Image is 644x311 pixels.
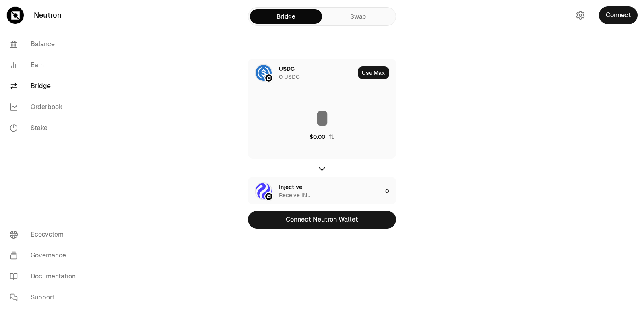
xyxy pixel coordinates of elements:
[310,133,335,141] button: $0.00
[3,224,87,245] a: Ecosystem
[265,193,272,200] img: Neutron Logo
[3,245,87,266] a: Governance
[3,117,87,138] a: Stake
[279,73,300,81] div: 0 USDC
[3,55,87,76] a: Earn
[3,287,87,308] a: Support
[3,97,87,117] a: Orderbook
[310,133,325,141] div: $0.00
[256,183,272,199] img: INJ Logo
[250,9,322,24] a: Bridge
[256,65,272,81] img: USDC Logo
[248,177,382,205] div: INJ LogoNeutron LogoInjectiveReceive INJ
[3,76,87,97] a: Bridge
[599,6,638,24] button: Connect
[248,59,355,87] div: USDC LogoNeutron LogoUSDC0 USDC
[385,177,396,205] div: 0
[248,177,396,205] button: INJ LogoNeutron LogoInjectiveReceive INJ0
[265,74,272,82] img: Neutron Logo
[279,191,310,199] div: Receive INJ
[248,211,396,229] button: Connect Neutron Wallet
[322,9,394,24] a: Swap
[279,65,295,73] div: USDC
[3,34,87,55] a: Balance
[358,66,389,79] button: Use Max
[279,183,302,191] div: Injective
[3,266,87,287] a: Documentation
